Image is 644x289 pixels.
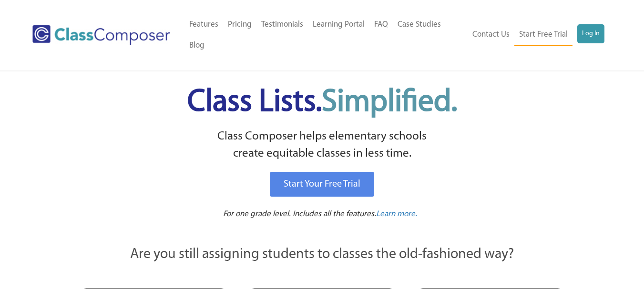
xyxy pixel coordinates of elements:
a: Features [184,14,223,35]
nav: Header Menu [184,14,467,56]
a: Learn more. [376,209,417,220]
a: Testimonials [256,14,308,35]
a: Case Studies [393,14,446,35]
span: Class Lists. [187,87,457,118]
a: Start Free Trial [514,24,572,46]
nav: Header Menu [467,24,604,46]
p: Are you still assigning students to classes the old-fashioned way? [79,244,565,265]
a: Log In [577,24,604,43]
p: Class Composer helps elementary schools create equitable classes in less time. [78,128,567,163]
span: For one grade level. Includes all the features. [223,210,376,218]
img: Class Composer [32,25,170,45]
a: Pricing [223,14,256,35]
a: Start Your Free Trial [270,172,374,197]
a: Learning Portal [308,14,369,35]
span: Start Your Free Trial [284,179,360,189]
span: Simplified. [322,87,457,118]
a: FAQ [369,14,393,35]
a: Blog [184,35,209,56]
span: Learn more. [376,210,417,218]
a: Contact Us [468,24,514,45]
